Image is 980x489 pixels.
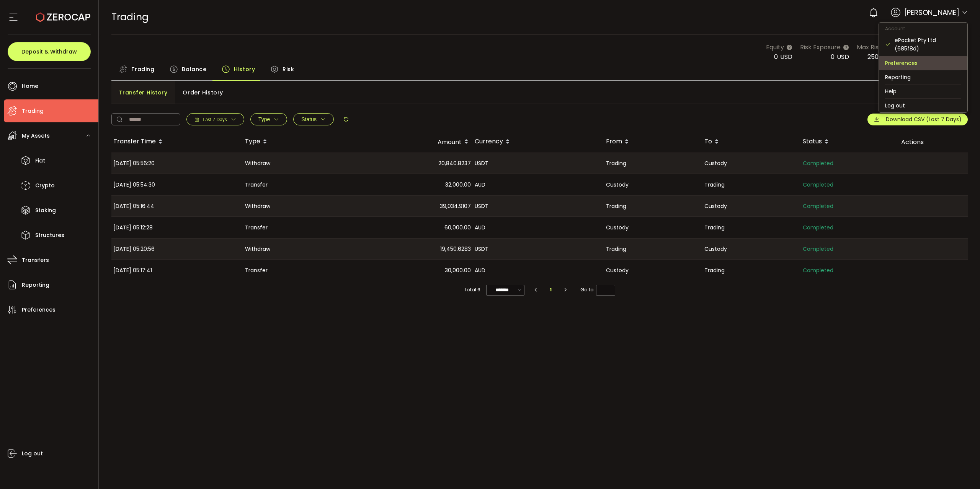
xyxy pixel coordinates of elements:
[800,42,841,52] span: Risk Exposure
[22,81,38,92] span: Home
[889,406,980,489] iframe: Chat Widget
[113,159,155,168] span: [DATE] 05:56:20
[895,36,961,53] div: ePocket Pty Ltd (685f8d)
[879,84,967,98] li: Help
[899,138,968,146] div: Actions
[475,180,485,189] span: AUD
[606,266,629,275] span: Custody
[444,223,471,232] span: 60,000.00
[886,115,962,123] span: Download CSV (Last 7 Days)
[113,180,155,189] span: [DATE] 05:54:30
[341,135,473,148] div: Amount
[245,159,270,168] span: Withdraw
[857,42,897,52] span: Max Risk Limit
[283,62,294,77] span: Risk
[803,180,833,189] span: Completed
[704,223,725,232] span: Trading
[22,130,50,141] span: My Assets
[22,106,44,117] span: Trading
[580,284,615,295] span: Go to
[35,180,55,191] span: Crypto
[606,202,626,211] span: Trading
[183,85,223,100] span: Order History
[464,284,480,295] span: Total 6
[803,202,833,211] span: Completed
[293,113,334,125] button: Status
[831,52,835,61] span: 0
[22,255,49,266] span: Transfers
[250,113,287,125] button: Type
[606,180,629,189] span: Custody
[8,42,91,61] button: Deposit & Withdraw
[475,159,488,168] span: USDT
[440,202,471,211] span: 39,034.9107
[113,202,154,211] span: [DATE] 05:16:44
[22,448,43,459] span: Log out
[182,62,206,77] span: Balance
[475,223,485,232] span: AUD
[113,223,153,232] span: [DATE] 05:12:28
[445,180,471,189] span: 32,000.00
[837,52,849,61] span: USD
[704,202,727,211] span: Custody
[803,159,833,168] span: Completed
[440,245,471,253] span: 19,450.6283
[606,245,626,253] span: Trading
[879,70,967,84] li: Reporting
[704,159,727,168] span: Custody
[766,42,784,52] span: Equity
[606,159,626,168] span: Trading
[35,205,56,216] span: Staking
[803,223,833,232] span: Completed
[113,266,152,275] span: [DATE] 05:17:41
[35,230,64,241] span: Structures
[475,266,485,275] span: AUD
[22,279,49,291] span: Reporting
[131,62,155,77] span: Trading
[803,245,833,253] span: Completed
[892,21,968,30] span: ePocket Pty Ltd (685f8d)
[879,56,967,70] li: Preferences
[801,135,899,148] div: Status
[119,85,168,100] span: Transfer History
[544,284,558,295] li: 1
[604,135,702,148] div: From
[245,202,270,211] span: Withdraw
[186,113,244,125] button: Last 7 Days
[704,180,725,189] span: Trading
[774,52,778,61] span: 0
[704,245,727,253] span: Custody
[245,266,268,275] span: Transfer
[704,266,725,275] span: Trading
[475,245,488,253] span: USDT
[258,116,270,122] span: Type
[111,10,149,24] span: Trading
[702,135,801,148] div: To
[113,245,155,253] span: [DATE] 05:20:56
[203,117,227,122] span: Last 7 Days
[780,52,792,61] span: USD
[35,155,45,166] span: Fiat
[879,25,911,32] span: Account
[867,52,891,61] span: 250,000
[445,266,471,275] span: 30,000.00
[245,245,270,253] span: Withdraw
[606,223,629,232] span: Custody
[475,202,488,211] span: USDT
[245,180,268,189] span: Transfer
[111,135,243,148] div: Transfer Time
[234,62,255,77] span: History
[803,266,833,275] span: Completed
[879,99,967,112] li: Log out
[243,135,341,148] div: Type
[473,135,604,148] div: Currency
[301,116,317,122] span: Status
[22,304,56,315] span: Preferences
[904,7,959,18] span: [PERSON_NAME]
[438,159,471,168] span: 20,840.8237
[21,49,77,54] span: Deposit & Withdraw
[245,223,268,232] span: Transfer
